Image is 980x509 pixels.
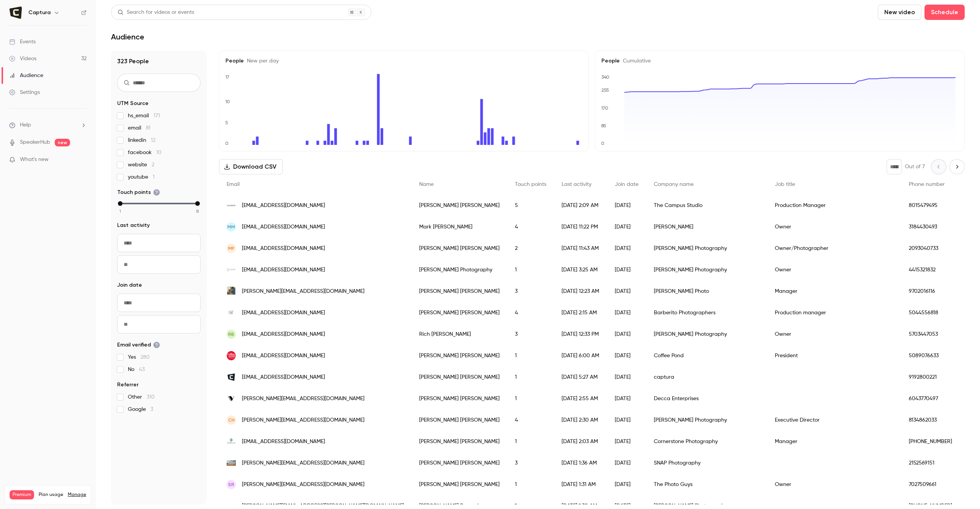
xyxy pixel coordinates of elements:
input: From [117,294,201,312]
div: Events [9,38,36,46]
h5: People [601,57,958,65]
div: [PERSON_NAME] [PERSON_NAME] [412,431,507,452]
div: 4 [507,302,554,323]
img: mjthomasphoto.com [227,285,236,297]
div: [PERSON_NAME] [PERSON_NAME] [412,409,507,431]
div: [DATE] [607,409,646,431]
div: 9702016116 [901,281,960,302]
text: 0 [225,141,229,146]
button: Next page [949,159,965,174]
div: [PERSON_NAME] [PERSON_NAME] [412,302,507,323]
div: [PERSON_NAME] [PERSON_NAME] [412,238,507,259]
div: 7027509661 [901,474,960,495]
span: [PERSON_NAME][EMAIL_ADDRESS][DOMAIN_NAME] [242,416,364,424]
div: 2152569151 [901,452,960,474]
p: Out of 7 [905,163,925,171]
div: [DATE] 2:03 AM [554,431,607,452]
span: Plan usage [39,492,63,498]
div: Manager [767,431,901,452]
div: [PERSON_NAME] [PERSON_NAME] [412,452,507,474]
div: [PERSON_NAME] [PERSON_NAME] [412,281,507,302]
span: [EMAIL_ADDRESS][DOMAIN_NAME] [242,266,325,274]
img: thecampusstudio.com [227,204,236,207]
li: help-dropdown-opener [9,121,87,129]
span: 10 [156,150,162,155]
span: What's new [20,156,49,164]
img: snapactionpix.com [227,460,236,466]
span: [EMAIL_ADDRESS][DOMAIN_NAME] [242,438,325,446]
img: cornerstone.photo [227,437,236,446]
span: 2 [152,162,154,167]
div: 3 [507,281,554,302]
div: 1 [507,366,554,388]
img: jennyarnoldphotography.com [227,268,236,272]
span: email [128,124,150,132]
span: No [128,366,145,373]
span: RB [228,331,234,338]
span: [EMAIL_ADDRESS][DOMAIN_NAME] [242,352,325,360]
div: [PERSON_NAME] [646,216,767,238]
span: Join date [117,281,142,289]
div: Owner/Photographer [767,238,901,259]
span: [PERSON_NAME][EMAIL_ADDRESS][DOMAIN_NAME] [242,395,364,403]
div: 6043770497 [901,388,960,409]
div: Mark [PERSON_NAME] [412,216,507,238]
text: 340 [601,74,609,80]
div: [DATE] [607,195,646,216]
span: 1 [119,208,121,215]
div: Production Manager [767,195,901,216]
div: [PHONE_NUMBER] [901,431,960,452]
div: Owner [767,323,901,345]
span: UTM Source [117,100,149,107]
h1: 323 People [117,57,201,66]
text: 170 [601,105,608,111]
span: 310 [147,394,155,400]
span: Email verified [117,341,160,349]
div: [PERSON_NAME] [PERSON_NAME] [412,366,507,388]
span: Touch points [515,182,546,187]
div: [DATE] [607,388,646,409]
div: [PERSON_NAME] Photography [646,259,767,281]
div: 8015479495 [901,195,960,216]
img: coffeepond.com [227,351,236,360]
span: 43 [139,367,145,372]
span: Company name [654,182,694,187]
span: 280 [140,355,150,360]
div: 3 [507,323,554,345]
a: Manage [68,492,86,498]
a: SpeakerHub [20,138,50,146]
div: 2093040733 [901,238,960,259]
div: 4 [507,409,554,431]
span: Last activity [117,222,150,229]
div: [DATE] [607,366,646,388]
div: SNAP Photography [646,452,767,474]
div: [DATE] [607,323,646,345]
div: The Campus Studio [646,195,767,216]
div: [DATE] 2:55 AM [554,388,607,409]
div: [DATE] 11:43 AM [554,238,607,259]
div: [PERSON_NAME] Photography [646,409,767,431]
div: [DATE] [607,216,646,238]
div: Owner [767,216,901,238]
span: New per day [244,58,279,64]
img: captura.io [227,373,236,382]
div: [PERSON_NAME] Photography [412,259,507,281]
span: [PERSON_NAME][EMAIL_ADDRESS][DOMAIN_NAME] [242,459,364,467]
text: 5 [225,120,228,125]
text: 85 [601,123,606,128]
div: Owner [767,259,901,281]
button: Schedule [924,5,965,20]
span: [EMAIL_ADDRESS][DOMAIN_NAME] [242,245,325,253]
div: 5703447053 [901,323,960,345]
div: 1 [507,259,554,281]
div: Production manager [767,302,901,323]
div: [PERSON_NAME] [PERSON_NAME] [412,474,507,495]
div: 1 [507,431,554,452]
h1: Audience [111,32,144,41]
h6: Captura [28,9,51,16]
span: [EMAIL_ADDRESS][DOMAIN_NAME] [242,373,325,381]
div: Videos [9,55,36,62]
div: 1 [507,388,554,409]
span: Google [128,406,153,413]
div: 3 [507,452,554,474]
